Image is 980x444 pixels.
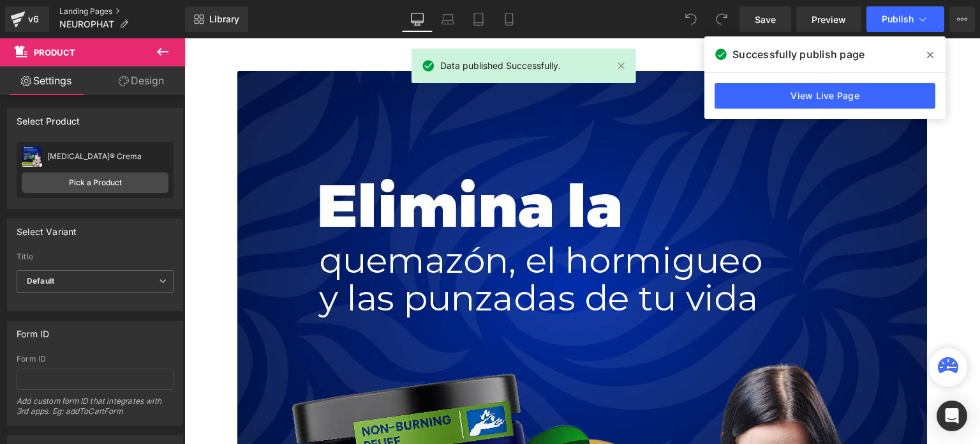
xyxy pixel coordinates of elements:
[440,59,561,73] span: Data published Successfully.
[17,109,80,126] div: Select Product
[755,13,776,26] span: Save
[463,6,494,32] a: Tablet
[678,6,704,32] button: Undo
[209,13,239,25] span: Library
[433,6,463,32] a: Laptop
[882,14,914,24] span: Publish
[732,47,865,62] span: Successfully publish page
[866,6,944,32] button: Publish
[185,6,248,32] a: New Library
[95,66,188,95] a: Design
[796,6,861,32] a: Preview
[22,172,168,193] a: Pick a Product
[949,6,975,32] button: More
[715,83,935,109] a: View Live Page
[17,396,174,425] div: Add custom form ID that integrates with 3rd apps. Eg: addToCartForm
[494,6,524,32] a: Mobile
[59,6,185,17] a: Landing Pages
[47,152,168,161] div: [MEDICAL_DATA]® Crema
[17,252,174,265] label: Title
[17,321,49,339] div: Form ID
[34,47,75,57] span: Product
[937,401,967,431] div: Open Intercom Messenger
[17,219,77,237] div: Select Variant
[27,276,54,286] b: Default
[5,6,49,32] a: v6
[402,6,433,32] a: Desktop
[26,11,41,27] div: v6
[17,355,174,364] div: Form ID
[59,19,114,29] span: NEUROPHAT
[22,146,42,167] img: pImage
[709,6,734,32] button: Redo
[812,13,846,26] span: Preview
